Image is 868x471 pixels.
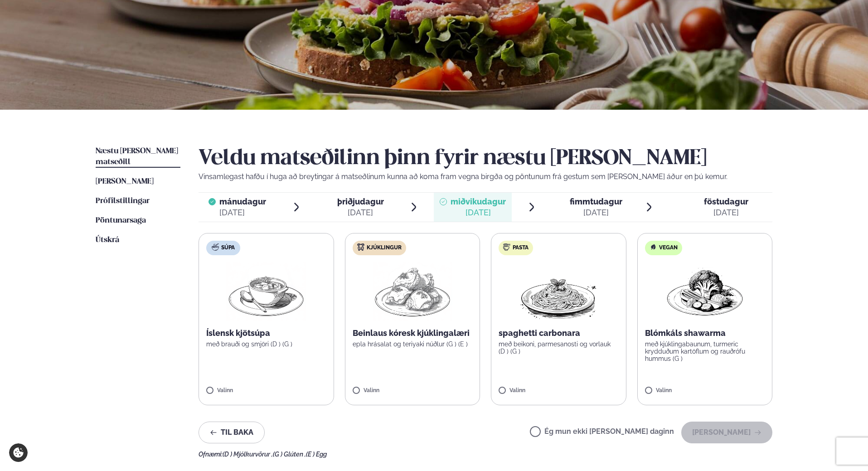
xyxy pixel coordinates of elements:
span: Pöntunarsaga [96,217,146,224]
div: [DATE] [704,207,748,218]
h2: Veldu matseðilinn þinn fyrir næstu [PERSON_NAME] [199,146,772,171]
span: mánudagur [219,197,266,206]
a: Pöntunarsaga [96,215,146,226]
p: Blómkáls shawarma [645,328,765,339]
a: [PERSON_NAME] [96,176,154,187]
p: með beikoni, parmesanosti og vorlauk (D ) (G ) [499,340,619,355]
span: Næstu [PERSON_NAME] matseðill [96,147,178,166]
p: Beinlaus kóresk kjúklingalæri [353,328,473,339]
div: [DATE] [451,207,506,218]
a: Útskrá [96,235,119,246]
span: miðvikudagur [451,197,506,206]
p: spaghetti carbonara [499,328,619,339]
button: [PERSON_NAME] [681,422,772,443]
img: Soup.png [226,262,306,320]
img: chicken.svg [357,243,364,251]
img: pasta.svg [503,243,510,251]
div: [DATE] [219,207,266,218]
p: með brauði og smjöri (D ) (G ) [206,340,326,348]
p: með kjúklingabaunum, turmeric krydduðum kartöflum og rauðrófu hummus (G ) [645,340,765,362]
a: Prófílstillingar [96,196,150,207]
div: [DATE] [570,207,622,218]
span: (E ) Egg [306,451,327,458]
span: Kjúklingur [367,244,402,252]
span: [PERSON_NAME] [96,178,154,185]
span: Útskrá [96,236,119,244]
a: Næstu [PERSON_NAME] matseðill [96,146,180,168]
span: Prófílstillingar [96,197,150,205]
span: (D ) Mjólkurvörur , [223,451,273,458]
img: Spagetti.png [519,262,598,320]
img: soup.svg [212,243,219,251]
span: föstudagur [704,197,748,206]
span: Vegan [659,244,678,252]
p: Íslensk kjötsúpa [206,328,326,339]
p: epla hrásalat og teriyaki núðlur (G ) (E ) [353,340,473,348]
span: Súpa [221,244,235,252]
span: Pasta [513,244,529,252]
img: Vegan.png [665,262,745,320]
span: (G ) Glúten , [273,451,306,458]
div: Ofnæmi: [199,451,772,458]
button: Til baka [199,422,265,443]
img: Vegan.svg [650,243,657,251]
a: Cookie settings [9,443,28,462]
p: Vinsamlegast hafðu í huga að breytingar á matseðlinum kunna að koma fram vegna birgða og pöntunum... [199,171,772,182]
span: fimmtudagur [570,197,622,206]
div: [DATE] [337,207,384,218]
img: Chicken-thighs.png [373,262,452,320]
span: þriðjudagur [337,197,384,206]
